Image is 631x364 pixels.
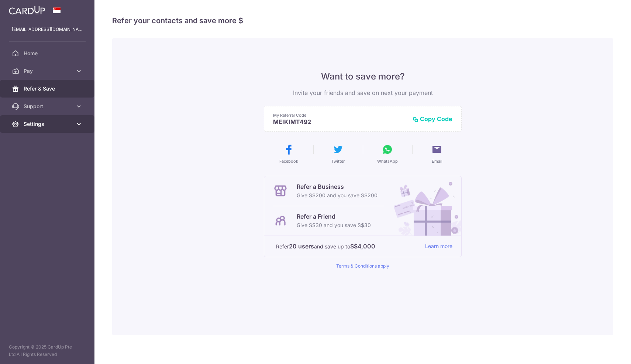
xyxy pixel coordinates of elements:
[413,115,452,123] button: Copy Code
[24,120,72,128] span: Settings
[350,242,375,251] strong: S$4,000
[425,242,452,251] a: Learn more
[264,88,462,97] p: Invite your friends and save on next your payment
[24,67,72,75] span: Pay
[415,144,459,164] button: Email
[366,144,409,164] button: WhatsApp
[273,118,407,126] p: MEIKIMT492
[279,158,298,164] span: Facebook
[387,176,461,236] img: Refer
[24,103,72,110] span: Support
[276,242,419,251] p: Refer and save up to
[377,158,398,164] span: WhatsApp
[9,6,45,15] img: CardUp
[273,112,407,118] p: My Referral Code
[297,212,371,221] p: Refer a Friend
[331,158,345,164] span: Twitter
[297,182,377,191] p: Refer a Business
[289,242,314,251] strong: 20 users
[432,158,442,164] span: Email
[112,15,613,26] h4: Refer your contacts and save more $
[267,144,310,164] button: Facebook
[24,50,72,57] span: Home
[316,144,360,164] button: Twitter
[264,71,462,82] p: Want to save more?
[24,85,72,92] span: Refer & Save
[297,191,377,200] p: Give S$200 and you save S$200
[336,263,389,269] a: Terms & Conditions apply
[297,221,371,230] p: Give S$30 and you save S$30
[12,26,83,33] p: [EMAIL_ADDRESS][DOMAIN_NAME]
